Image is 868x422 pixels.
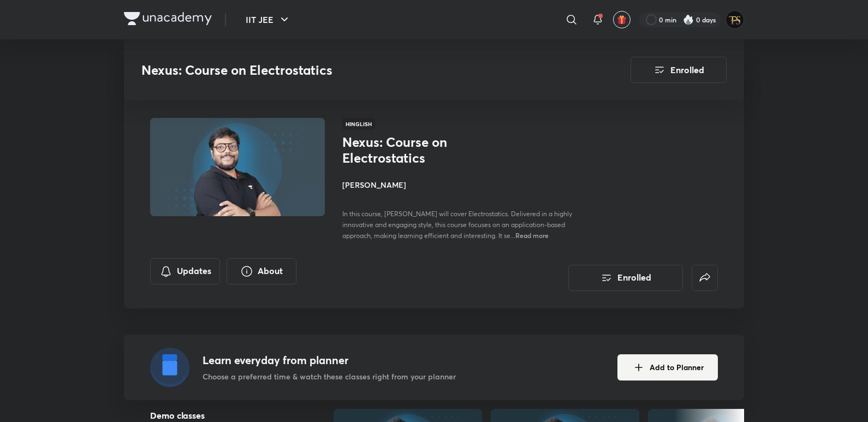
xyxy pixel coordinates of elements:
img: avatar [617,15,627,25]
h3: Nexus: Course on Electrostatics [141,62,569,78]
button: Enrolled [631,57,727,83]
h4: Learn everyday from planner [203,352,456,368]
h1: Nexus: Course on Electrostatics [342,134,521,166]
h5: Demo classes [150,409,299,422]
h4: [PERSON_NAME] [342,179,587,191]
img: Company Logo [124,12,212,25]
button: Updates [150,258,220,284]
button: About [227,258,296,284]
p: Choose a preferred time & watch these classes right from your planner [203,371,456,382]
button: avatar [613,11,631,28]
button: IIT JEE [239,9,298,31]
button: false [692,265,718,291]
img: Thumbnail [148,117,326,217]
a: Company Logo [124,12,212,28]
img: Tanishq Sahu [726,10,744,29]
button: Add to Planner [617,354,718,381]
span: Hinglish [342,118,375,130]
img: streak [683,14,694,25]
span: In this course, [PERSON_NAME] will cover Electrostatics. Delivered in a highly innovative and eng... [342,210,572,240]
button: Enrolled [568,265,683,291]
span: Read more [515,231,549,240]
